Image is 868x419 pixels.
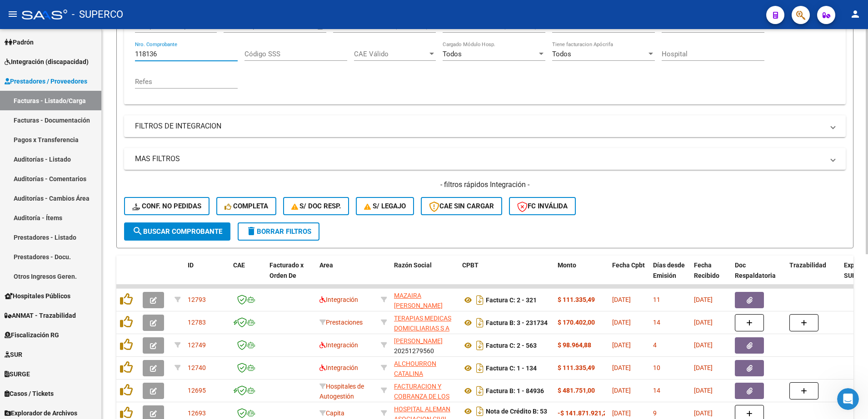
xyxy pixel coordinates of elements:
[552,50,571,58] span: Todos
[558,319,595,326] strong: $ 170.402,00
[132,226,143,237] mat-icon: search
[394,315,451,332] span: TERAPIAS MEDICAS DOMICILIARIAS S A
[486,342,537,349] strong: Factura C: 2 - 563
[486,365,537,372] strong: Factura C: 1 - 134
[238,222,319,241] button: Borrar Filtros
[319,341,358,349] span: Integración
[266,256,316,296] datatable-header-cell: Facturado x Orden De
[72,5,123,25] span: - SUPERCO
[7,9,18,20] mat-icon: menu
[188,296,206,303] span: 12793
[394,291,455,310] div: 27351602096
[315,21,326,32] button: Open calendar
[653,319,660,326] span: 14
[429,202,494,210] span: CAE SIN CARGAR
[316,256,377,296] datatable-header-cell: Area
[394,381,455,400] div: 30715497456
[653,387,660,394] span: 14
[474,338,486,353] i: Descargar documento
[649,256,690,296] datatable-header-cell: Días desde Emisión
[5,389,54,399] span: Casos / Tickets
[694,296,713,303] span: [DATE]
[486,319,548,326] strong: Factura B: 3 - 231734
[394,292,443,310] span: MAZAIRA [PERSON_NAME]
[694,387,713,394] span: [DATE]
[188,341,206,349] span: 12749
[132,227,222,236] span: Buscar Comprobante
[132,202,201,210] span: Conf. no pedidas
[124,197,210,215] button: Conf. no pedidas
[246,226,257,237] mat-icon: delete
[394,359,455,378] div: 27442624270
[459,256,554,296] datatable-header-cell: CPBT
[188,409,206,417] span: 12693
[124,148,846,170] mat-expansion-panel-header: MAS FILTROS
[135,121,824,131] mat-panel-title: FILTROS DE INTEGRACION
[394,261,432,269] span: Razón Social
[394,360,436,378] span: ALCHOURRON CATALINA
[462,261,479,269] span: CPBT
[735,261,776,279] span: Doc Respaldatoria
[474,404,486,419] i: Descargar documento
[694,341,713,349] span: [DATE]
[5,57,89,67] span: Integración (discapacidad)
[319,409,344,417] span: Capita
[694,364,713,371] span: [DATE]
[233,261,245,269] span: CAE
[421,197,502,215] button: CAE SIN CARGAR
[474,293,486,307] i: Descargar documento
[394,313,455,332] div: 30678203757
[850,9,861,20] mat-icon: person
[5,369,30,379] span: SURGE
[789,261,826,269] span: Trazabilidad
[653,261,685,279] span: Días desde Emisión
[509,197,576,215] button: FC Inválida
[517,202,568,210] span: FC Inválida
[5,291,70,301] span: Hospitales Públicos
[5,408,77,418] span: Explorador de Archivos
[558,341,591,349] strong: $ 98.964,88
[554,256,609,296] datatable-header-cell: Monto
[474,384,486,398] i: Descargar documento
[837,388,859,410] iframe: Intercom live chat
[5,76,87,86] span: Prestadores / Proveedores
[443,50,462,58] span: Todos
[486,296,537,304] strong: Factura C: 2 - 321
[612,261,645,269] span: Fecha Cpbt
[5,311,76,320] span: ANMAT - Trazabilidad
[612,296,631,303] span: [DATE]
[474,315,486,330] i: Descargar documento
[184,256,229,296] datatable-header-cell: ID
[319,296,358,303] span: Integración
[269,261,304,279] span: Facturado x Orden De
[5,37,34,47] span: Padrón
[229,256,266,296] datatable-header-cell: CAE
[653,409,657,417] span: 9
[5,350,22,360] span: SUR
[319,364,358,371] span: Integración
[224,202,268,210] span: Completa
[124,180,846,190] h4: - filtros rápidos Integración -
[188,387,206,394] span: 12695
[653,296,660,303] span: 11
[354,50,428,58] span: CAE Válido
[474,361,486,375] i: Descargar documento
[283,197,349,215] button: S/ Doc Resp.
[694,261,719,279] span: Fecha Recibido
[558,261,576,269] span: Monto
[612,387,631,394] span: [DATE]
[356,197,414,215] button: S/ legajo
[319,261,333,269] span: Area
[390,256,459,296] datatable-header-cell: Razón Social
[558,409,610,417] strong: -$ 141.871.921,22
[558,387,595,394] strong: $ 481.751,00
[694,409,713,417] span: [DATE]
[486,387,544,394] strong: Factura B: 1 - 84936
[364,202,406,210] span: S/ legajo
[135,154,824,164] mat-panel-title: MAS FILTROS
[5,330,59,340] span: Fiscalización RG
[653,341,657,349] span: 4
[216,197,276,215] button: Completa
[319,319,363,326] span: Prestaciones
[653,364,660,371] span: 10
